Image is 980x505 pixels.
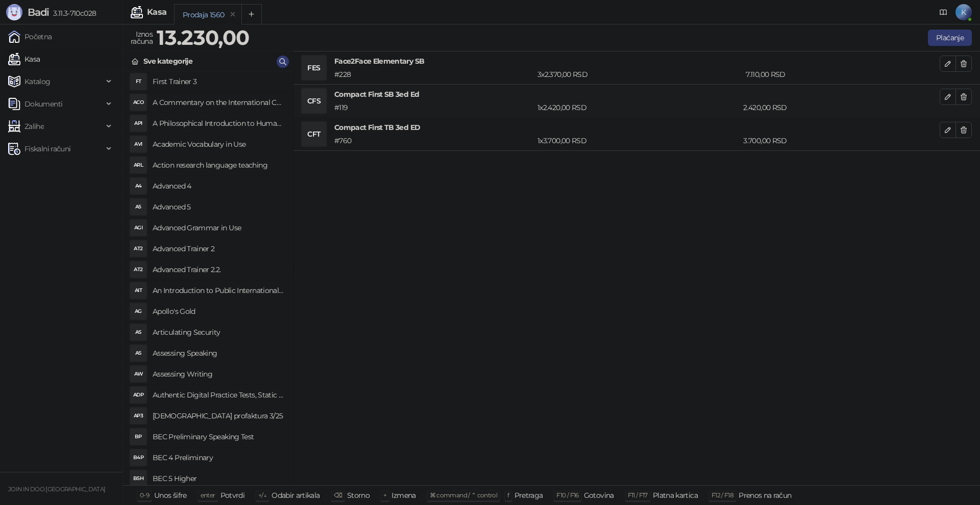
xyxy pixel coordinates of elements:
span: Katalog [24,71,51,92]
div: AT2 [130,261,146,278]
span: F11 / F17 [628,491,648,499]
h4: Face2Face Elementary SB [334,56,940,67]
div: ADP [130,387,146,403]
span: F12 / F18 [712,491,733,499]
div: AS [130,324,146,340]
div: 3 x 2.370,00 RSD [535,69,744,80]
div: Odabir artikala [272,489,320,502]
div: A5 [130,199,146,215]
div: AVI [130,136,146,152]
img: Logo [6,4,22,20]
h4: Academic Vocabulary in Use [153,136,285,152]
div: 1 x 3.700,00 RSD [535,135,741,146]
span: Badi [28,6,49,18]
h4: A Philosophical Introduction to Human Rights [153,115,285,131]
button: Add tab [241,4,262,24]
h4: Advanced 4 [153,178,285,194]
span: Zalihe [24,116,44,137]
div: AGI [130,220,146,236]
span: 3.11.3-710c028 [49,9,96,18]
div: Izmena [391,489,415,502]
span: 0-9 [140,491,149,499]
h4: An Introduction to Public International Law [153,282,285,299]
h4: Compact First SB 3ed Ed [334,89,940,100]
h4: BEC 5 Higher [153,470,285,487]
h4: Compact First TB 3ed ED [334,122,940,133]
h4: Articulating Security [153,324,285,340]
div: AP3 [130,408,146,424]
a: Kasa [8,49,40,69]
span: + [383,491,386,499]
div: CFS [302,89,326,113]
div: ARL [130,157,146,173]
div: AS [130,345,146,361]
strong: 13.230,00 [157,25,249,50]
div: Kasa [147,8,166,16]
div: 1 x 2.420,00 RSD [535,102,741,113]
h4: Action research language teaching [153,157,285,173]
div: Prenos na račun [739,489,791,502]
div: # 119 [332,102,535,113]
div: B5H [130,470,146,487]
span: enter [201,491,215,499]
div: grid [123,71,293,485]
h4: Assessing Writing [153,366,285,382]
div: Potvrdi [220,489,245,502]
h4: [DEMOGRAPHIC_DATA] profaktura 3/25 [153,408,285,424]
h4: Advanced Trainer 2 [153,241,285,257]
h4: Authentic Digital Practice Tests, Static online 1ed [153,387,285,403]
div: Prodaja 1560 [183,9,224,20]
div: AT2 [130,241,146,257]
div: B4P [130,449,146,466]
h4: First Trainer 3 [153,73,285,90]
span: K [955,4,972,20]
div: # 228 [332,69,535,80]
h4: Apollo's Gold [153,303,285,320]
div: AG [130,303,146,320]
div: AW [130,366,146,382]
div: 3.700,00 RSD [741,135,942,146]
h4: Advanced Grammar in Use [153,220,285,236]
div: Pretraga [514,489,543,502]
div: FES [302,56,326,80]
h4: Advanced 5 [153,199,285,215]
div: Storno [347,489,370,502]
span: ⌫ [334,491,342,499]
div: BP [130,429,146,445]
a: Dokumentacija [935,4,951,20]
span: Fiskalni računi [24,139,70,159]
div: 2.420,00 RSD [741,102,942,113]
div: Unos šifre [154,489,187,502]
small: JOIN IN DOO [GEOGRAPHIC_DATA] [8,486,105,493]
button: Plaćanje [928,30,972,46]
h4: Assessing Speaking [153,345,285,361]
div: Gotovina [584,489,614,502]
div: 7.110,00 RSD [744,69,942,80]
div: API [130,115,146,131]
h4: Advanced Trainer 2.2. [153,261,285,278]
h4: BEC Preliminary Speaking Test [153,429,285,445]
div: Platna kartica [653,489,698,502]
span: Dokumenti [24,94,62,114]
div: AIT [130,282,146,299]
div: Iznos računa [129,28,155,48]
span: ↑/↓ [258,491,266,499]
div: CFT [302,122,326,146]
h4: BEC 4 Preliminary [153,449,285,466]
a: Početna [8,26,52,47]
div: A4 [130,178,146,194]
span: f [507,491,509,499]
button: remove [226,10,239,19]
span: ⌘ command / ⌃ control [430,491,498,499]
span: F10 / F16 [556,491,578,499]
div: Sve kategorije [143,56,192,67]
div: ACO [130,94,146,111]
div: FT [130,73,146,90]
h4: A Commentary on the International Convent on Civil and Political Rights [153,94,285,111]
div: # 760 [332,135,535,146]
